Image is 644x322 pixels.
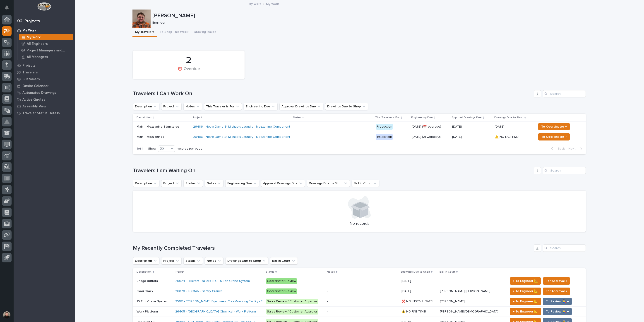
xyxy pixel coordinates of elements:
button: Project [161,257,182,264]
a: My Work [14,27,75,34]
a: Onsite Calendar [14,82,75,89]
a: My Work [248,1,261,6]
button: My Travelers [132,28,157,37]
a: All Engineers [17,41,75,47]
div: 2 [141,55,237,66]
button: Description [133,103,159,110]
p: Notes [293,115,301,120]
div: Sales Review / Customer Approval [266,309,318,315]
span: ← To Engineer 📐 [513,278,538,284]
tr: 15 Ton Crane System15 Ton Crane System 25161 - [PERSON_NAME] Equipment Co - Mounting Facility - 1... [133,296,586,307]
p: [PERSON_NAME] [440,299,466,303]
p: Automated Drawings [22,91,56,95]
div: Coordinator Review [266,288,297,294]
button: Project [161,180,182,187]
button: Status [183,257,203,264]
button: Ball in Court [352,180,379,187]
a: Automated Drawings [14,89,75,96]
button: ← To Engineer 📐 [510,308,541,315]
p: Customers [22,77,40,81]
a: Assembly View [14,103,75,110]
p: [PERSON_NAME] [PERSON_NAME] [440,288,491,293]
input: Search [543,245,586,252]
p: [DATE] [401,288,412,293]
div: Installation [376,134,393,140]
div: - [293,125,294,129]
button: Description [133,180,159,187]
span: ← To Engineer 📐 [513,309,538,314]
button: For Approval → [543,288,570,295]
p: Work Platform [137,309,159,314]
span: ← To Engineer 📐 [513,288,538,294]
button: Description [133,257,159,264]
button: Engineering Due [244,103,278,110]
button: To Shop This Week [157,28,191,37]
p: Approval Drawings Due [452,115,482,120]
p: [DATE] [401,278,412,283]
a: 26070 - Turafab - Gantry Cranes [175,289,223,293]
a: Project Managers and Engineers [17,47,75,53]
div: Search [543,90,586,97]
p: Status [266,269,274,274]
a: My Work [17,34,75,40]
p: All Engineers [27,42,48,46]
button: ← To Engineer 📐 [510,288,541,295]
p: Main - Mezzanines [137,135,190,139]
div: Notifications [6,5,12,13]
p: Engineering Due [411,115,433,120]
a: Customers [14,76,75,82]
button: users-avatar [2,310,12,320]
span: To Review 👨‍🏭 → [546,309,569,314]
button: Drawings Due to Shop [225,257,268,264]
p: [DATE] (21 workdays) [412,135,449,139]
p: Drawings Due to Shop [494,115,523,120]
p: No records [138,221,580,226]
p: [PERSON_NAME][DEMOGRAPHIC_DATA] [440,309,499,314]
p: Drawings Due to Shop [401,269,430,274]
button: ← To Engineer 📐 [510,298,541,305]
p: [DATE] [495,124,505,129]
button: Next [567,147,586,151]
button: Back [548,147,567,151]
a: 26624 - Hillcrest Trailers LLC - 5 Ton Crane System [175,279,250,283]
p: Project [193,115,202,120]
div: - [293,135,294,139]
button: To Review 👨‍🏭 → [543,308,572,315]
span: Next [568,147,578,151]
button: Notifications [2,3,12,12]
a: Projects [14,62,75,69]
a: All Managers [17,54,75,60]
div: 02. Projects [17,19,40,24]
button: Approval Drawings Due [279,103,323,110]
div: - [327,289,328,293]
div: 30 [158,146,169,151]
p: Notes [327,269,335,274]
p: Travelers [22,70,38,75]
p: Description [137,269,151,274]
p: - [440,278,442,283]
button: This Traveler is For [204,103,242,110]
button: Notes [183,103,202,110]
div: - [327,310,328,314]
p: [PERSON_NAME] [152,12,585,19]
p: Bridge Buffers [137,278,159,283]
a: Travelers [14,69,75,76]
span: To Coordinator → [541,124,567,129]
p: [DATE] [452,125,491,129]
tr: Work PlatformWork Platform 26405 - [GEOGRAPHIC_DATA] Chemical - Work Platform Sales Review / Cust... [133,307,586,317]
h1: My Recently Completed Travelers [133,245,532,252]
p: Project Managers and Engineers [27,48,71,53]
p: ⚠️ NO FAB TIME! [401,309,427,314]
a: Traveler Status Details [14,110,75,116]
p: Description [137,115,151,120]
div: Sales Review / Customer Approval [266,299,318,304]
p: Main - Mezzanine Structures [137,125,190,129]
p: records per page [177,147,202,151]
button: Project [161,103,182,110]
div: Production [376,124,393,130]
div: - [327,300,328,303]
p: Assembly View [22,104,46,109]
button: Engineering Due [225,180,259,187]
tr: Main - Mezzanine Structures26486 - Notre Dame St Michaels Laundry - Mezzanine Components - Produc... [133,122,586,132]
